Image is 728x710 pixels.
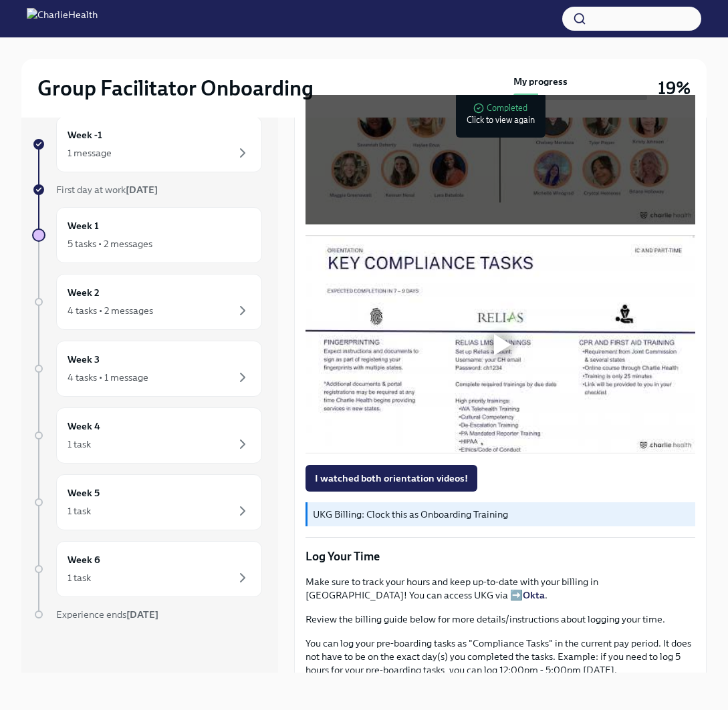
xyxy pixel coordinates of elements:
h6: Week 4 [68,419,100,433]
a: Okta [523,589,545,601]
h6: Week 1 [68,218,99,233]
h2: Group Facilitator Onboarding [37,75,314,102]
a: Week 41 task [32,407,262,464]
div: 5 tasks • 2 messages [68,237,152,250]
div: 1 task [68,571,91,584]
span: Experience ends [56,608,158,620]
a: Week 24 tasks • 2 messages [32,274,262,330]
h6: Week 3 [68,352,100,367]
div: 4 tasks • 2 messages [68,304,153,317]
p: UKG Billing: Clock this as Onboarding Training [313,508,690,521]
strong: My progress [513,75,568,88]
strong: [DATE] [126,608,158,620]
span: First day at work [56,184,158,196]
button: I watched both orientation videos! [306,465,477,492]
strong: [DATE] [126,184,158,196]
p: Review the billing guide below for more details/instructions about logging your time. [306,612,695,626]
p: Log Your Time [306,548,695,564]
h6: Week -1 [68,128,102,142]
img: CharlieHealth [27,8,98,29]
a: Week 34 tasks • 1 message [32,341,262,397]
p: You can log your pre-boarding tasks as "Compliance Tasks" in the current pay period. It does not ... [306,637,695,677]
div: 4 tasks • 1 message [68,371,148,384]
a: Week 61 task [32,541,262,597]
h6: Week 2 [68,285,100,300]
span: I watched both orientation videos! [315,472,468,485]
h6: Week 6 [68,552,100,567]
p: Make sure to track your hours and keep up-to-date with your billing in [GEOGRAPHIC_DATA]! You can... [306,575,695,602]
a: Week 51 task [32,474,262,530]
div: 1 task [68,437,91,451]
a: Week 15 tasks • 2 messages [32,207,262,263]
a: First day at work[DATE] [32,183,262,196]
h3: 19% [658,76,691,100]
div: 1 task [68,504,91,518]
div: 1 message [68,146,112,160]
a: Week -11 message [32,116,262,172]
h6: Week 5 [68,486,100,500]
